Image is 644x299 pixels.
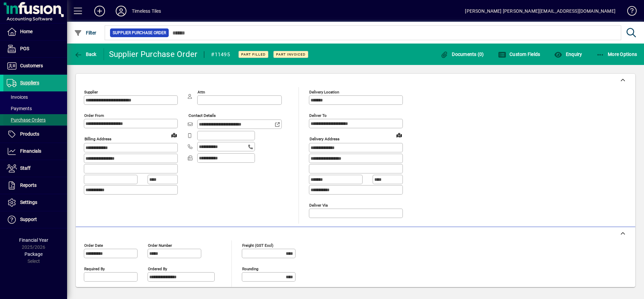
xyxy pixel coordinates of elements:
[554,52,582,57] span: Enquiry
[20,148,41,154] span: Financials
[19,237,48,243] span: Financial Year
[465,6,615,16] div: [PERSON_NAME] [PERSON_NAME][EMAIL_ADDRESS][DOMAIN_NAME]
[3,58,67,74] a: Customers
[20,80,39,85] span: Suppliers
[132,6,161,16] div: Timeless Tiles
[84,113,104,118] mat-label: Order from
[3,126,67,143] a: Products
[113,29,166,36] span: Supplier Purchase Order
[309,90,339,94] mat-label: Delivery Location
[84,243,103,247] mat-label: Order date
[20,200,37,205] span: Settings
[109,49,198,60] div: Supplier Purchase Order
[7,94,28,100] span: Invoices
[3,177,67,194] a: Reports
[3,23,67,40] a: Home
[89,5,110,17] button: Add
[276,52,306,57] span: Part Invoiced
[7,117,46,123] span: Purchase Orders
[552,48,584,60] button: Enquiry
[20,165,31,171] span: Staff
[439,48,486,60] button: Documents (0)
[440,52,484,57] span: Documents (0)
[20,46,29,51] span: POS
[20,29,33,34] span: Home
[309,113,327,118] mat-label: Deliver To
[198,90,205,94] mat-label: Attn
[74,30,97,35] span: Filter
[74,52,97,57] span: Back
[20,182,37,188] span: Reports
[394,130,405,140] a: View on map
[24,251,43,257] span: Package
[3,114,67,126] a: Purchase Orders
[3,41,67,57] a: POS
[3,211,67,228] a: Support
[241,52,266,57] span: Part Filled
[211,49,230,60] div: #11495
[3,194,67,211] a: Settings
[622,1,636,23] a: Knowledge Base
[110,5,132,17] button: Profile
[20,131,39,137] span: Products
[3,91,67,103] a: Invoices
[20,217,37,222] span: Support
[596,52,637,57] span: More Options
[72,27,98,39] button: Filter
[20,63,43,68] span: Customers
[595,48,639,60] button: More Options
[84,266,105,271] mat-label: Required by
[72,48,98,60] button: Back
[3,143,67,160] a: Financials
[496,48,542,60] button: Custom Fields
[67,48,104,60] app-page-header-button: Back
[84,90,98,94] mat-label: Supplier
[148,266,167,271] mat-label: Ordered by
[169,130,179,140] a: View on map
[7,106,32,111] span: Payments
[3,160,67,177] a: Staff
[148,243,172,247] mat-label: Order number
[498,52,540,57] span: Custom Fields
[242,266,258,271] mat-label: Rounding
[3,103,67,114] a: Payments
[309,203,328,207] mat-label: Deliver via
[242,243,273,247] mat-label: Freight (GST excl)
